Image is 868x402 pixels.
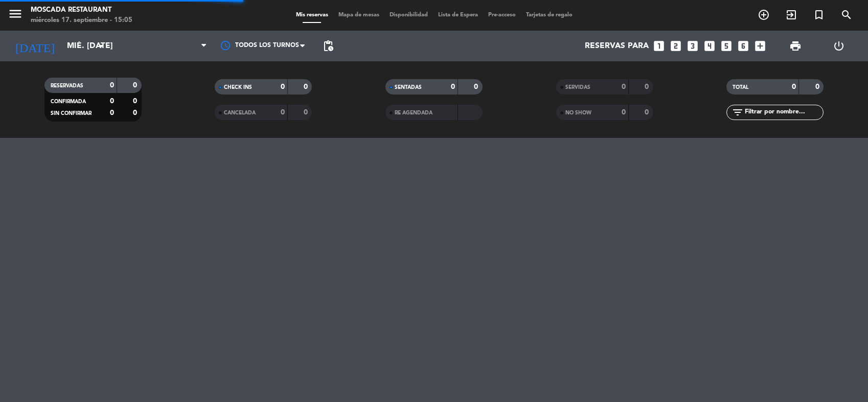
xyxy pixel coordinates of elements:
span: pending_actions [322,40,334,52]
strong: 0 [645,83,651,90]
span: RESERVADAS [51,83,83,88]
i: [DATE] [8,35,62,57]
strong: 0 [133,82,139,89]
strong: 0 [133,98,139,105]
span: Disponibilidad [384,12,433,18]
strong: 0 [110,98,114,105]
span: Mapa de mesas [333,12,384,18]
i: search [840,9,853,21]
span: TOTAL [733,85,748,90]
strong: 0 [815,83,821,90]
button: menu [8,6,23,25]
div: miércoles 17. septiembre - 15:05 [31,15,132,26]
span: Lista de Espera [433,12,483,18]
i: looks_6 [737,39,750,53]
strong: 0 [110,109,114,116]
span: Reservas para [585,41,649,51]
i: arrow_drop_down [95,40,107,52]
span: SENTADAS [395,85,422,90]
span: CONFIRMADA [51,99,86,104]
strong: 0 [622,109,626,116]
i: looks_3 [686,39,699,53]
strong: 0 [645,109,651,116]
span: RE AGENDADA [395,110,432,115]
i: looks_5 [720,39,733,53]
i: turned_in_not [813,9,825,21]
strong: 0 [304,83,310,90]
i: menu [8,6,23,21]
i: add_box [753,39,767,53]
span: CANCELADA [224,110,256,115]
div: LOG OUT [817,31,861,61]
i: looks_4 [703,39,716,53]
span: Mis reservas [291,12,333,18]
i: add_circle_outline [758,9,770,21]
i: power_settings_new [833,40,845,52]
div: Moscada Restaurant [31,5,132,15]
span: SERVIDAS [565,85,590,90]
span: Tarjetas de regalo [521,12,578,18]
i: exit_to_app [785,9,797,21]
strong: 0 [281,83,285,90]
input: Filtrar por nombre... [744,107,823,118]
span: CHECK INS [224,85,252,90]
i: looks_two [669,39,682,53]
strong: 0 [133,109,139,116]
strong: 0 [792,83,796,90]
strong: 0 [622,83,626,90]
span: print [789,40,802,52]
strong: 0 [451,83,455,90]
strong: 0 [304,109,310,116]
strong: 0 [474,83,480,90]
span: Pre-acceso [483,12,521,18]
strong: 0 [110,82,114,89]
i: filter_list [732,106,744,119]
strong: 0 [281,109,285,116]
span: NO SHOW [565,110,591,115]
i: looks_one [652,39,666,53]
span: SIN CONFIRMAR [51,111,92,116]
